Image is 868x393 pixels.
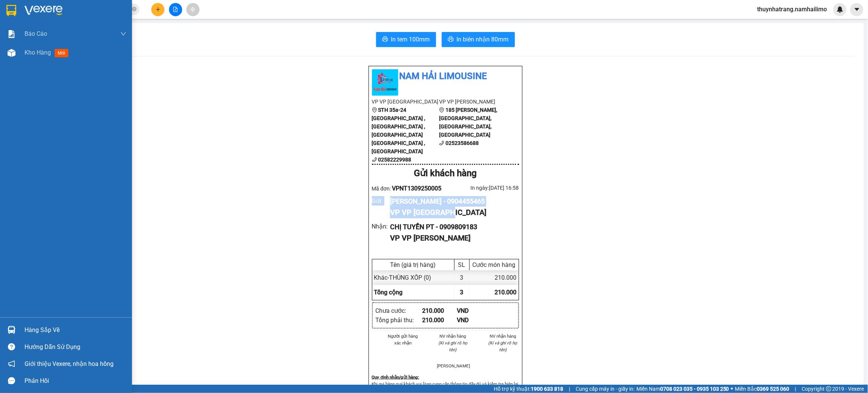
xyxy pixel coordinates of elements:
div: CHỊ TUYỀN PT - 0909809183 [390,222,513,232]
div: Hướng dẫn sử dụng [25,341,126,353]
span: Tổng cộng [374,289,403,296]
div: Phản hồi [25,375,126,387]
span: caret-down [854,6,860,13]
span: mới [55,49,68,57]
span: ⚪️ [731,387,733,390]
span: | [569,385,570,393]
div: Mã đơn: [372,184,446,193]
img: logo.jpg [4,4,30,30]
li: VP VP [PERSON_NAME] [52,41,100,57]
img: warehouse-icon [8,326,15,334]
li: VP VP [GEOGRAPHIC_DATA] [372,97,439,106]
span: phone [372,157,377,162]
button: aim [186,3,200,16]
div: Gửi : [372,196,390,206]
div: VND [457,315,492,325]
span: close-circle [132,7,137,11]
div: VP VP [PERSON_NAME] [390,232,513,244]
div: Chưa cước : [376,306,422,315]
span: close-circle [132,6,137,13]
i: (Kí và ghi rõ họ tên) [489,340,518,352]
span: In tem 100mm [391,35,430,44]
span: printer [448,36,454,43]
span: aim [190,7,195,12]
b: STH 35a-24 [GEOGRAPHIC_DATA] , [GEOGRAPHIC_DATA] , [GEOGRAPHIC_DATA] [GEOGRAPHIC_DATA] , [GEOGRAP... [372,107,426,154]
span: question-circle [8,343,15,350]
img: solution-icon [8,30,15,38]
span: Miền Bắc [735,385,790,393]
span: Cung cấp máy in - giấy in: [576,385,634,393]
span: phone [439,140,444,146]
button: plus [151,3,164,16]
li: [PERSON_NAME] [437,363,469,369]
button: caret-down [850,3,863,16]
li: Người gửi hàng xác nhận [387,333,419,346]
div: Hàng sắp về [25,324,126,336]
button: printerIn tem 100mm [376,32,436,47]
li: NV nhận hàng [437,333,469,340]
img: logo.jpg [372,69,398,96]
span: VPNT1309250005 [392,185,441,192]
span: down [120,31,126,37]
span: Báo cáo [25,29,47,38]
span: Khác - THÙNG XỐP (0) [374,274,432,281]
div: 210.000 [470,270,519,285]
div: SL [456,261,467,268]
span: 3 [460,289,464,296]
span: Kho hàng [25,49,51,56]
div: Nhận : [372,222,390,231]
span: Miền Nam [636,385,729,393]
span: printer [382,36,388,43]
div: [PERSON_NAME] - 0904455465 [390,196,513,207]
button: file-add [169,3,182,16]
span: 210.000 [495,289,517,296]
div: In ngày: [DATE] 16:58 [446,184,519,192]
div: VP VP [GEOGRAPHIC_DATA] [390,207,513,218]
div: Quy định nhận/gửi hàng : [372,374,519,381]
b: 02582229988 [378,157,412,163]
span: copyright [826,386,831,391]
div: 3 [455,270,470,285]
li: NV nhận hàng [487,333,519,340]
b: 02523586688 [446,140,479,146]
div: Tên (giá trị hàng) [374,261,452,268]
strong: 1900 633 818 [531,386,563,392]
button: printerIn biên nhận 80mm [442,32,515,47]
li: Nam Hải Limousine [372,69,519,84]
span: In biên nhận 80mm [457,35,509,44]
span: thuynhatrang.namhailimo [751,5,833,14]
div: Cước món hàng [472,261,517,268]
i: (Kí và ghi rõ họ tên) [438,340,467,352]
span: plus [155,7,161,12]
b: 185 [PERSON_NAME], [GEOGRAPHIC_DATA], [GEOGRAPHIC_DATA], [GEOGRAPHIC_DATA] [439,107,497,138]
li: VP VP [GEOGRAPHIC_DATA] [4,41,52,65]
img: warehouse-icon [8,49,15,57]
strong: 0708 023 035 - 0935 103 250 [660,386,729,392]
div: Gửi khách hàng [372,166,519,181]
span: environment [439,107,444,113]
span: environment [372,107,377,113]
img: icon-new-feature [837,6,843,13]
li: Nam Hải Limousine [4,4,109,32]
img: logo-vxr [6,5,16,16]
span: message [8,377,15,384]
span: Hỗ trợ kỹ thuật: [494,385,563,393]
div: 210.000 [422,306,457,315]
div: VND [457,306,492,315]
div: Tổng phải thu : [376,315,422,325]
span: | [795,385,796,393]
span: file-add [173,7,178,12]
strong: 0369 525 060 [757,386,790,392]
div: 210.000 [422,315,457,325]
span: notification [8,360,15,367]
li: VP VP [PERSON_NAME] [439,97,507,106]
span: Giới thiệu Vexere, nhận hoa hồng [25,359,114,369]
